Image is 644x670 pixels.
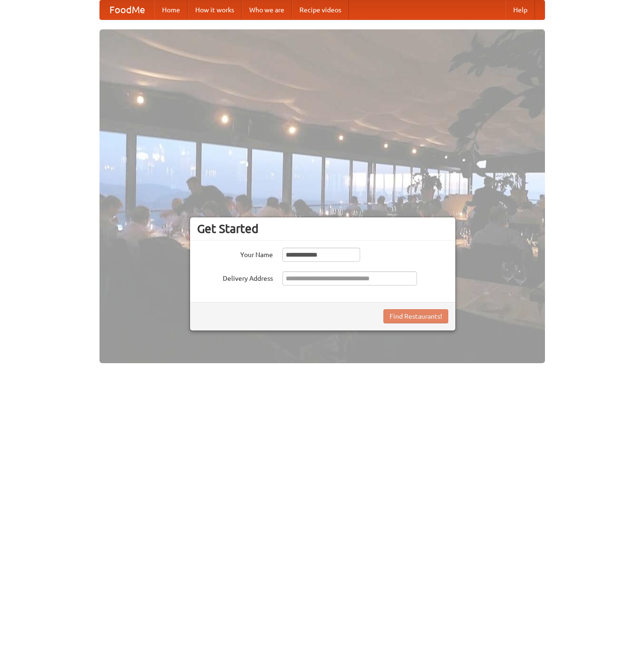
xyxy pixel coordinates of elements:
[383,309,448,323] button: Find Restaurants!
[197,222,448,236] h3: Get Started
[242,0,292,19] a: Who we are
[197,271,273,283] label: Delivery Address
[188,0,242,19] a: How it works
[506,0,535,19] a: Help
[197,248,273,259] label: Your Name
[154,0,188,19] a: Home
[100,0,154,19] a: FoodMe
[292,0,349,19] a: Recipe videos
